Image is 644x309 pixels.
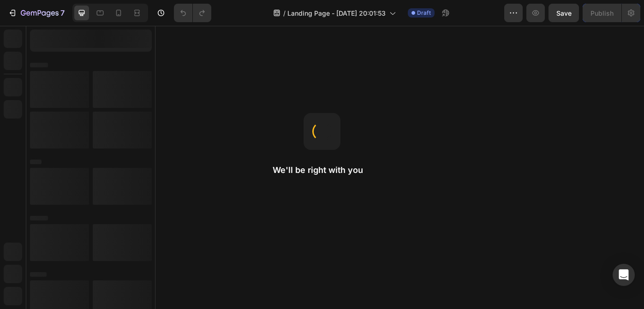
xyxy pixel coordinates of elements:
button: Save [549,4,579,22]
div: Undo/Redo [174,4,211,22]
h2: We'll be right with you [273,165,371,176]
span: Draft [417,9,431,17]
span: Landing Page - [DATE] 20:01:53 [287,8,386,18]
div: Open Intercom Messenger [613,264,635,286]
span: / [283,8,286,18]
p: 7 [60,7,65,18]
button: 7 [4,4,69,22]
button: Publish [583,4,621,22]
span: Save [556,9,572,17]
div: Publish [590,8,614,18]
